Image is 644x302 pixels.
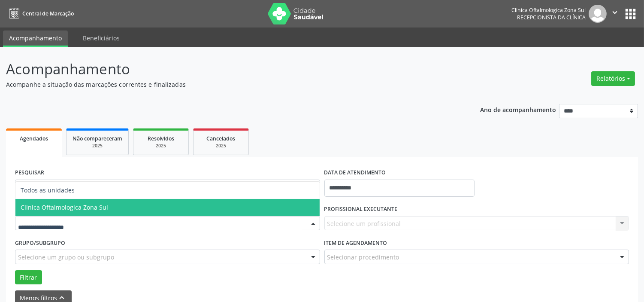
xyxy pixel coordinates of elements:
p: Ano de acompanhamento [480,104,556,115]
span: Resolvidos [148,135,174,142]
label: DATA DE ATENDIMENTO [324,166,386,180]
button: Filtrar [15,270,42,285]
a: Acompanhamento [3,31,68,47]
button: Relatórios [591,71,635,86]
p: Acompanhe a situação das marcações correntes e finalizadas [6,80,448,89]
div: 2025 [139,143,182,149]
div: Clinica Oftalmologica Zona Sul [511,6,586,14]
span: Recepcionista da clínica [517,14,586,21]
span: Selecionar procedimento [327,253,399,262]
div: 2025 [200,143,242,149]
span: Selecione um grupo ou subgrupo [18,253,114,262]
span: Cancelados [207,135,236,142]
i:  [610,8,620,17]
a: Beneficiários [77,31,126,46]
span: Agendados [20,135,48,142]
div: 2025 [73,143,122,149]
label: PESQUISAR [15,166,44,180]
span: Clinica Oftalmologica Zona Sul [21,203,108,211]
span: Todos as unidades [21,186,75,194]
a: Central de Marcação [6,6,74,21]
span: Não compareceram [73,135,122,142]
button: apps [623,6,638,21]
p: Acompanhamento [6,58,448,80]
label: Item de agendamento [324,236,387,250]
label: Grupo/Subgrupo [15,236,65,250]
button:  [607,5,623,23]
img: img [589,5,607,23]
label: PROFISSIONAL EXECUTANTE [324,203,398,216]
span: Central de Marcação [22,10,74,17]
